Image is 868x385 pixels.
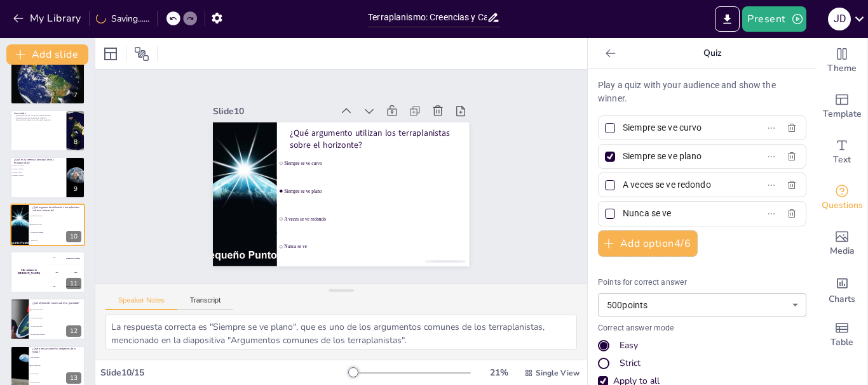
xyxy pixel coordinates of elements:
button: Export to PowerPoint [715,6,740,32]
p: Persiste a pesar de la evidencia científica. [14,117,63,119]
span: La Tierra es un cubo [12,175,47,176]
div: 300 [48,279,85,293]
p: ¿Qué piensan sobre las imágenes de la NASA? [32,347,81,354]
button: My Library [10,8,86,29]
div: Slide 10 / 15 [100,367,349,379]
span: Siempre se ve curvo [290,144,466,206]
span: Son manipuladas [31,365,85,366]
span: Questions [822,199,863,212]
div: Jaap [74,271,77,273]
span: Son irrelevantes [31,381,85,382]
p: Pruebas claras de esfericidad. [14,69,81,72]
button: Present [742,6,806,32]
div: Add ready made slides [817,84,867,129]
span: Media [830,244,855,258]
span: A veces se ve redondo [31,232,85,233]
span: Siempre se ve curvo [31,215,85,216]
div: 11 [66,278,81,289]
div: Add text boxes [817,129,867,175]
div: Add images, graphics, shapes or video [817,221,867,266]
span: Siempre se ve plano [31,223,85,225]
p: Correct answer mode [598,323,806,334]
span: La gravedad es débil [31,325,85,327]
span: Single View [536,368,580,378]
span: La Tierra es un geoide [12,166,47,167]
div: Add charts and graphs [817,266,867,312]
span: Theme [827,62,857,75]
div: 200 [48,265,85,279]
div: 9 [70,183,81,195]
div: 12 [66,325,81,337]
button: Speaker Notes [105,296,177,310]
div: 7 [70,89,81,101]
div: Slide 10 [238,69,355,117]
span: La Tierra es plana [12,172,47,173]
div: 100 [48,251,85,265]
p: El terraplanismo es una teoría pseudocientífica. [14,114,63,117]
input: Option 1 [623,119,741,137]
span: A veces se ve redondo [273,197,449,258]
div: Get real-time input from your audience [817,175,867,221]
div: 8 [70,136,81,148]
div: Easy [620,339,638,352]
div: 7 [10,62,85,104]
div: Strict [620,357,641,370]
input: Option 3 [623,176,741,194]
div: J d [828,8,851,30]
span: La gravedad no existe [31,310,85,311]
p: Points for correct answer [598,277,806,289]
div: 21 % [484,367,514,379]
div: Layout [100,44,121,64]
div: Saving...... [96,13,149,25]
p: Quiz [621,38,804,69]
span: Template [823,107,862,121]
h4: The winner is [PERSON_NAME] [10,269,48,275]
span: Nunca se ve [31,240,85,241]
input: Option 4 [623,204,741,223]
p: Curvatura visible en el horizonte. [14,72,81,74]
p: La Tierra es un geoide. [14,67,81,70]
div: 10 [66,231,81,242]
span: Text [833,153,851,167]
span: Son confusas [31,373,85,374]
textarea: La respuesta correcta es "Siempre se ve plano", que es uno de los argumentos comunes de los terra... [105,315,577,349]
div: 9 [10,157,85,199]
div: 11 [10,251,85,293]
div: Strict [598,357,806,370]
button: Transcript [177,296,234,310]
div: Change the overall theme [817,38,867,84]
div: 8 [10,110,85,152]
span: La gravedad es constante [31,334,85,335]
div: 10 [10,204,85,245]
p: Conclusión [14,111,63,115]
p: ¿Qué argumento utilizan los terraplanistas sobre el horizonte? [301,114,466,188]
button: J d [828,6,851,32]
span: Table [831,336,853,349]
span: La gravedad es fuerte [31,318,85,319]
button: Add slide [6,44,88,65]
input: Insert title [368,8,487,27]
span: Position [134,46,149,62]
span: Charts [829,292,855,306]
button: Add option4/6 [598,230,698,257]
span: La Tierra es esférica [12,169,47,170]
span: Son verdaderas [31,356,85,358]
p: Necesidad de educación e información precisa. [14,119,63,121]
div: Easy [598,339,806,352]
input: Option 2 [623,147,741,166]
p: Respuesta científica [14,64,81,68]
span: Nunca se ve [264,223,440,285]
span: Siempre se ve plano [282,171,458,232]
p: Play a quiz with your audience and show the winner. [598,79,806,105]
p: ¿Qué argumento utilizan los terraplanistas sobre el horizonte? [32,205,81,212]
div: Add a table [817,312,867,358]
p: ¿Qué afirmación hacen sobre la gravedad? [32,301,81,305]
div: 500 points [598,293,806,316]
div: 13 [66,372,81,384]
p: ¿Cuál es la creencia principal de los terraplanistas? [14,158,63,165]
div: 12 [10,298,85,340]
